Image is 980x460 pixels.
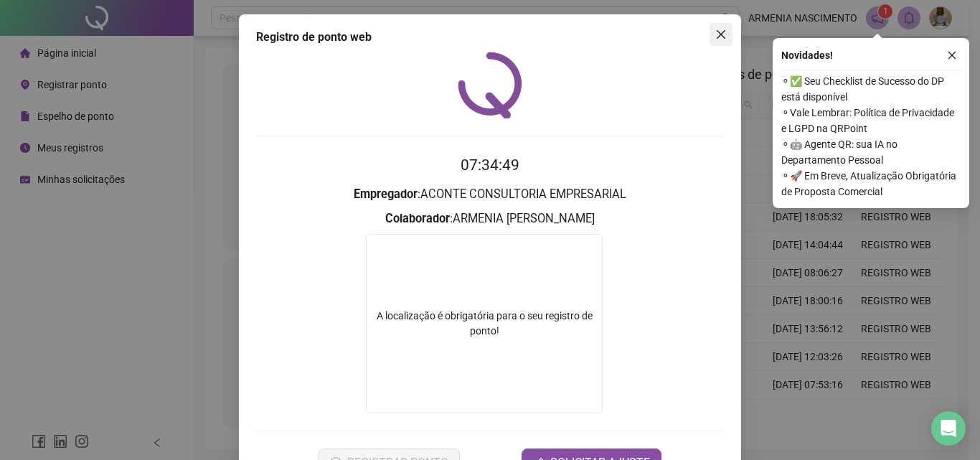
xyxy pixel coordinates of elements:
[256,210,724,228] h3: : ARMENIA [PERSON_NAME]
[461,156,519,174] time: 07:34:49
[354,187,418,201] strong: Empregador
[781,136,961,168] span: ⚬ 🤖 Agente QR: sua IA no Departamento Pessoal
[781,168,961,200] span: ⚬ 🚀 Em Breve, Atualização Obrigatória de Proposta Comercial
[781,47,833,63] span: Novidades !
[715,29,727,40] span: close
[710,23,732,46] button: Close
[367,309,602,339] div: A localização é obrigatória para o seu registro de ponto!
[256,185,724,204] h3: : ACONTE CONSULTORIA EMPRESARIAL
[385,212,450,225] strong: Colaborador
[931,411,966,446] div: Open Intercom Messenger
[781,73,961,105] span: ⚬ ✅ Seu Checklist de Sucesso do DP está disponível
[256,29,724,46] div: Registro de ponto web
[781,105,961,136] span: ⚬ Vale Lembrar: Política de Privacidade e LGPD na QRPoint
[947,50,957,60] span: close
[458,52,522,118] img: QRPoint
